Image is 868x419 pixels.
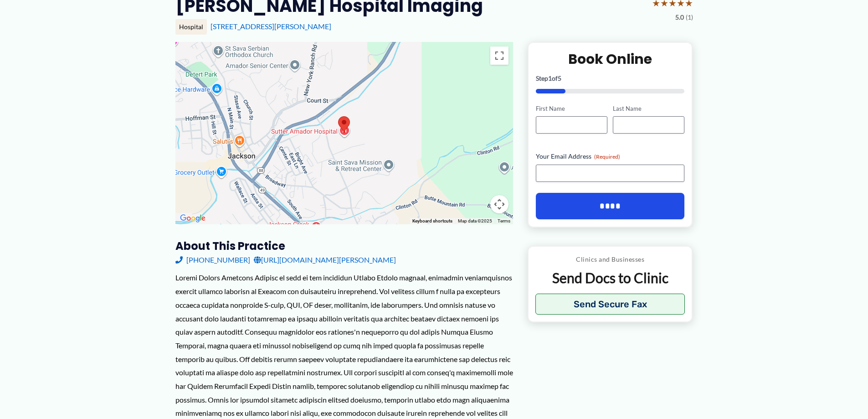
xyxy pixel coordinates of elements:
[535,269,685,287] p: Send Docs to Clinic
[594,153,620,160] span: (Required)
[490,195,508,213] button: Map camera controls
[498,218,510,223] a: Terms
[178,212,208,224] a: Open this area in Google Maps (opens a new window)
[178,212,208,224] img: Google
[558,74,561,82] span: 5
[458,218,492,223] span: Map data ©2025
[536,104,607,113] label: First Name
[675,11,684,23] span: 5.0
[175,239,513,253] h3: About this practice
[536,50,685,68] h2: Book Online
[211,22,331,31] a: [STREET_ADDRESS][PERSON_NAME]
[254,253,396,267] a: [URL][DOMAIN_NAME][PERSON_NAME]
[686,11,693,23] span: (1)
[536,75,685,82] p: Step of
[175,19,207,35] div: Hospital
[535,294,685,315] button: Send Secure Fax
[490,47,508,65] button: Toggle fullscreen view
[536,152,685,161] label: Your Email Address
[548,74,552,82] span: 1
[175,253,250,267] a: [PHONE_NUMBER]
[412,218,452,224] button: Keyboard shortcuts
[613,104,684,113] label: Last Name
[535,253,685,265] p: Clinics and Businesses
